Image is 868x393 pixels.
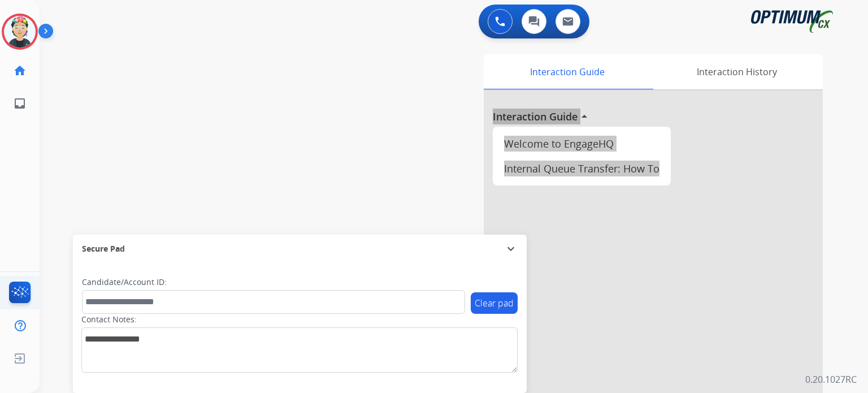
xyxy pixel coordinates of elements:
span: Secure Pad [82,243,125,254]
label: Candidate/Account ID: [82,277,167,288]
mat-icon: expand_more [504,242,518,256]
p: 0.20.1027RC [805,373,857,386]
div: Interaction History [650,54,823,89]
div: Internal Queue Transfer: How To [497,156,666,181]
button: Clear pad [471,292,518,314]
mat-icon: inbox [13,97,27,110]
div: Welcome to EngageHQ [497,131,666,156]
mat-icon: home [13,64,27,77]
img: avatar [4,16,36,47]
label: Contact Notes: [81,314,137,325]
div: Interaction Guide [484,54,650,89]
